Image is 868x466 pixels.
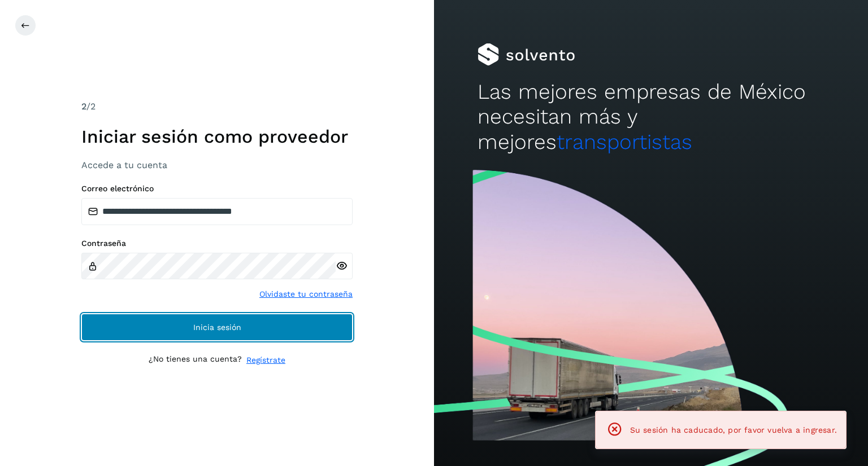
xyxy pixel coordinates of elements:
h1: Iniciar sesión como proveedor [81,126,353,147]
span: Inicia sesión [193,323,241,331]
h2: Las mejores empresas de México necesitan más y mejores [478,80,824,155]
span: Su sesión ha caducado, por favor vuelva a ingresar. [630,425,837,434]
div: /2 [81,100,353,113]
label: Correo electrónico [81,184,353,194]
span: 2 [81,101,86,112]
a: Olvidaste tu contraseña [259,288,353,300]
span: transportistas [557,130,692,154]
h3: Accede a tu cuenta [81,160,353,170]
p: ¿No tienes una cuenta? [149,354,242,366]
a: Regístrate [246,354,285,366]
button: Inicia sesión [81,314,353,341]
label: Contraseña [81,239,353,248]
